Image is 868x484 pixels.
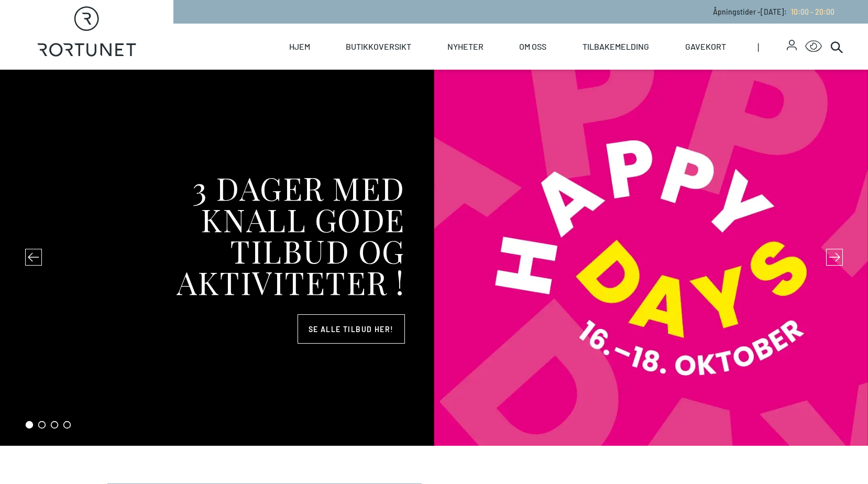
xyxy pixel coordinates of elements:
[791,7,834,16] span: 10:00 - 20:00
[713,6,834,17] p: Åpningstider - [DATE] :
[124,172,405,298] div: 3 dager med knall gode tilbud og aktiviteter !
[583,24,649,70] a: Tilbakemelding
[787,7,834,16] a: 10:00 - 20:00
[346,24,411,70] a: Butikkoversikt
[447,24,484,70] a: Nyheter
[805,38,822,55] button: Open Accessibility Menu
[289,24,310,70] a: Hjem
[685,24,726,70] a: Gavekort
[757,24,787,70] span: |
[298,314,405,344] a: Se alle tilbud her!
[519,24,546,70] a: Om oss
